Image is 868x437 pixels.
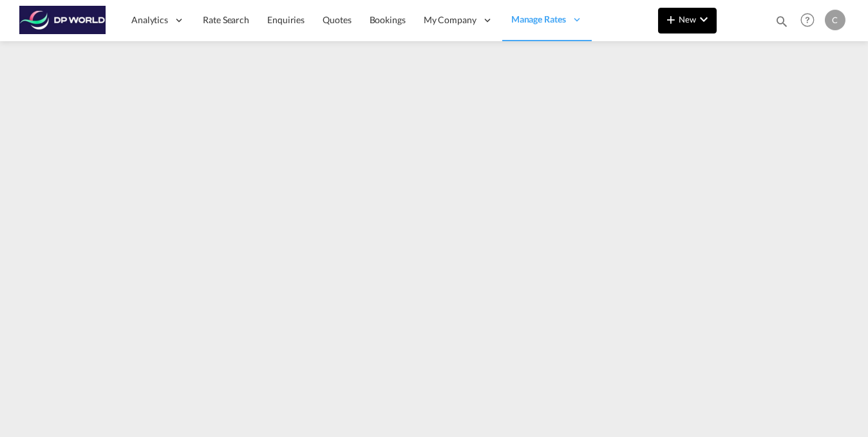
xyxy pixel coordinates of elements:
span: Bookings [370,14,406,25]
div: Help [797,9,825,32]
span: Enquiries [267,14,305,25]
span: Quotes [323,14,351,25]
span: Help [797,9,818,31]
span: Rate Search [203,14,249,25]
div: C [825,10,845,30]
md-icon: icon-chevron-down [696,12,712,27]
span: My Company [424,14,476,26]
div: icon-magnify [775,14,789,33]
md-icon: icon-magnify [775,14,789,28]
md-icon: icon-plus 400-fg [663,12,679,27]
button: icon-plus 400-fgNewicon-chevron-down [658,8,717,33]
span: New [663,14,712,24]
span: Analytics [131,14,168,26]
img: c08ca190194411f088ed0f3ba295208c.png [19,6,106,35]
span: Manage Rates [511,13,566,26]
